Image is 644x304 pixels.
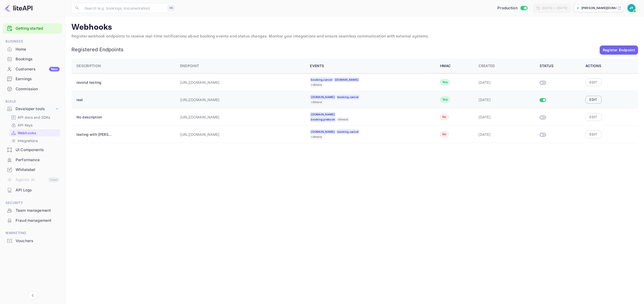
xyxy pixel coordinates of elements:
span: [DATE] [478,132,491,137]
p: API docs and SDKs [18,115,50,120]
div: Description [76,63,101,69]
div: booking.cancel [310,77,333,82]
div: API Logs [3,185,62,195]
div: Performance [3,155,62,165]
p: Webhooks [18,130,36,136]
a: CustomersNew [3,64,62,74]
div: Created [478,63,495,69]
div: Home [16,47,60,52]
div: HMAC [440,63,472,69]
div: [DOMAIN_NAME] [310,129,336,134]
a: Getting started [16,26,60,31]
div: Performance [16,157,60,163]
a: Commission [3,84,62,94]
a: Vouchers [3,236,62,245]
div: Yes [440,79,450,85]
div: Customers [16,66,60,72]
div: Status [540,63,579,69]
div: Whitelabel [3,165,62,175]
div: UI Components [3,145,62,155]
div: + 6 more [336,117,349,122]
a: API docs and SDKs [11,115,58,120]
div: booking.cancel [336,129,360,134]
div: Earnings [16,76,60,82]
span: Marketing [3,230,62,236]
p: Webhooks [71,22,638,32]
button: Sort [476,61,497,71]
div: Team management [16,208,60,213]
input: Search (e.g. bookings, documentation) [82,3,166,13]
p: Integrations [18,138,38,143]
div: [DATE] — [DATE] [542,6,567,10]
div: Endpoint [180,63,199,69]
div: Developer tools [16,106,55,112]
div: Commission [3,84,62,94]
span: [DATE] [478,98,491,102]
p: [PERSON_NAME][DOMAIN_NAME]... [581,6,616,10]
p: revolut testing [76,80,114,85]
span: Production [497,5,518,11]
div: No [440,114,449,120]
div: Switch to Sandbox mode [495,5,529,11]
div: Vouchers [3,236,62,246]
a: API Logs [3,185,62,195]
div: API Logs [16,187,60,193]
a: API Keys [11,122,58,128]
div: + 6 more [310,100,323,105]
div: Team management [3,206,62,215]
button: Edit [585,96,601,103]
div: No [440,131,449,137]
button: Edit [585,78,601,86]
p: [URL][DOMAIN_NAME] [180,132,230,137]
div: [DOMAIN_NAME] [310,95,336,100]
a: Home [3,45,62,54]
div: + 4 more [310,135,323,139]
img: LiteAPI logo [4,4,32,12]
div: [DOMAIN_NAME] [334,77,359,82]
div: Getting started [3,23,62,34]
div: Fraud management [3,216,62,226]
div: Developer tools [3,105,62,113]
button: Sort [74,61,103,71]
div: Bookings [3,54,62,64]
p: testing with [PERSON_NAME] and [PERSON_NAME] [76,132,114,137]
a: Earnings [3,74,62,83]
button: Register Endpoint [600,46,638,55]
div: Fraud management [16,218,60,224]
a: Integrations [11,138,58,143]
span: Build [3,99,62,104]
div: booking.cancel [336,95,360,100]
div: Bookings [16,56,60,62]
div: API Keys [9,121,60,129]
a: Performance [3,155,62,164]
span: Registered Endpoints [71,47,597,52]
p: [URL][DOMAIN_NAME] [180,97,230,102]
button: Collapse navigation [28,291,37,300]
div: Home [3,45,62,54]
div: ⌘K [168,5,175,11]
p: [URL][DOMAIN_NAME] [180,80,230,85]
p: No description [76,114,114,120]
button: Sort [178,61,201,71]
a: Bookings [3,54,62,64]
div: booking.prebook [310,117,336,122]
a: Team management [3,206,62,215]
button: Edit [585,131,601,138]
span: Security [3,200,62,206]
div: Vouchers [16,238,60,244]
div: [DOMAIN_NAME] [310,112,336,117]
div: Yes [440,97,450,103]
span: Business [3,39,62,44]
div: Earnings [3,74,62,84]
p: real [76,97,114,102]
p: Register webhook endpoints to receive real-time notifications about booking events and status cha... [71,33,638,39]
a: Fraud management [3,216,62,225]
div: API docs and SDKs [9,114,60,121]
p: [URL][DOMAIN_NAME] [180,114,230,120]
img: Julian Tabaku [627,4,635,12]
div: Events [310,63,434,69]
div: UI Components [16,147,60,153]
div: Integrations [9,137,60,144]
span: [DATE] [478,115,491,119]
div: New [49,67,60,71]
